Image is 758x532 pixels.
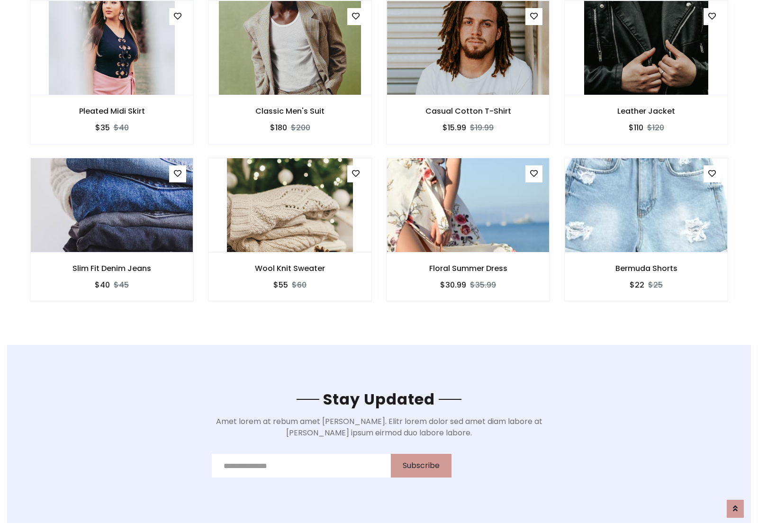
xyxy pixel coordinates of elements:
del: $25 [648,280,663,290]
del: $45 [114,280,129,290]
h6: $22 [630,280,644,289]
h6: Classic Men's Suit [208,107,371,116]
del: $35.99 [470,280,496,290]
del: $120 [647,122,664,133]
h6: $180 [270,123,287,132]
h6: $110 [629,123,643,132]
h6: $30.99 [440,280,466,289]
del: $60 [292,280,307,290]
h6: Pleated Midi Skirt [30,107,193,116]
p: Amet lorem at rebum amet [PERSON_NAME]. Elitr lorem dolor sed amet diam labore at [PERSON_NAME] i... [212,416,547,439]
h6: $40 [95,280,110,289]
h6: $35 [95,123,110,132]
h6: $15.99 [442,123,466,132]
h6: Floral Summer Dress [387,264,550,273]
span: Stay Updated [319,388,439,410]
del: $200 [291,122,310,133]
del: $19.99 [470,122,494,133]
button: Subscribe [391,454,451,478]
h6: Casual Cotton T-Shirt [387,107,550,116]
h6: Leather Jacket [565,107,728,116]
h6: Bermuda Shorts [565,264,728,273]
h6: Slim Fit Denim Jeans [30,264,193,273]
del: $40 [114,122,129,133]
h6: Wool Knit Sweater [208,264,371,273]
h6: $55 [273,280,288,289]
